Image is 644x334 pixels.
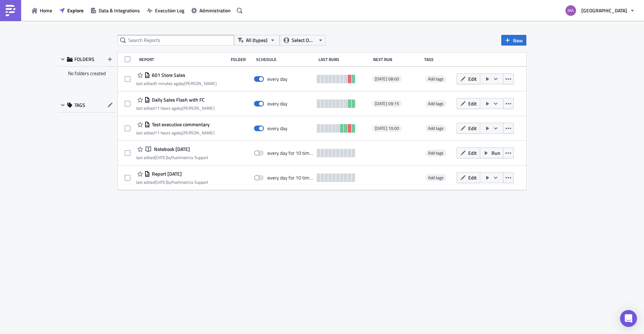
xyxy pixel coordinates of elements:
[318,57,370,62] div: Last Runs
[136,155,208,160] div: last edited by Pushmetrics Support
[155,179,167,186] time: 2025-08-06T19:33:26Z
[425,125,446,132] span: Add tags
[424,57,453,62] div: Tags
[375,126,399,131] span: [DATE] 10:00
[67,7,83,14] span: Explore
[40,7,52,14] span: Home
[425,100,446,107] span: Add tags
[425,150,446,157] span: Add tags
[267,101,287,107] div: every day
[425,75,446,83] span: Add tags
[280,35,326,45] button: Select Owner
[58,67,116,80] div: No folders created
[234,35,280,45] button: All (types)
[457,147,480,158] button: Edit
[5,5,16,16] img: PushMetrics
[513,37,523,44] span: New
[155,105,178,111] time: 2025-08-18T14:34:14Z
[561,3,639,18] button: [GEOGRAPHIC_DATA]
[457,98,480,109] button: Edit
[150,97,205,103] span: Daily Sales Flash with FC
[136,130,215,135] div: last edited by [PERSON_NAME]
[136,180,208,185] div: last edited by Pushmetrics Support
[373,57,421,62] div: Next Run
[74,102,85,108] span: TAGS
[428,75,444,82] span: Add tags
[468,100,477,107] span: Edit
[256,57,315,62] div: Schedule
[155,7,184,14] span: Execution Log
[150,171,182,177] span: Report 2025-08-06
[581,7,627,14] span: [GEOGRAPHIC_DATA]
[246,36,267,44] span: All (types)
[152,146,190,152] span: Notebook 2025-08-06
[231,57,253,62] div: Folder
[99,7,140,14] span: Data & Integrations
[188,5,234,16] button: Administration
[87,5,143,16] button: Data & Integrations
[56,5,87,16] button: Explore
[118,35,234,45] input: Search Reports
[491,149,500,157] span: Run
[457,73,480,84] button: Edit
[28,5,56,16] button: Home
[292,36,315,44] span: Select Owner
[428,100,444,107] span: Add tags
[425,174,446,181] span: Add tags
[428,125,444,132] span: Add tags
[143,5,188,16] button: Execution Log
[150,72,185,78] span: 601 Store Sales
[565,5,577,17] img: Avatar
[375,76,399,82] span: [DATE] 08:00
[501,35,526,45] button: New
[150,121,210,128] span: Test executive commentary
[139,57,227,62] div: Report
[468,125,477,132] span: Edit
[468,174,477,181] span: Edit
[457,123,480,134] button: Edit
[199,7,231,14] span: Administration
[267,125,287,132] div: every day
[457,172,480,183] button: Edit
[267,76,287,82] div: every day
[267,150,313,156] div: every day for 10 times
[74,56,94,62] span: FOLDERS
[155,154,167,161] time: 2025-08-06T19:33:31Z
[136,105,215,111] div: last edited by [PERSON_NAME]
[267,175,313,181] div: every day for 10 times
[428,174,444,181] span: Add tags
[468,75,477,83] span: Edit
[620,310,637,327] div: Open Intercom Messenger
[136,81,217,86] div: last edited by [PERSON_NAME]
[375,101,399,107] span: [DATE] 09:15
[155,80,180,87] time: 2025-08-19T01:46:23Z
[155,129,178,136] time: 2025-08-18T14:52:51Z
[480,147,503,158] button: Run
[468,149,477,157] span: Edit
[428,150,444,156] span: Add tags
